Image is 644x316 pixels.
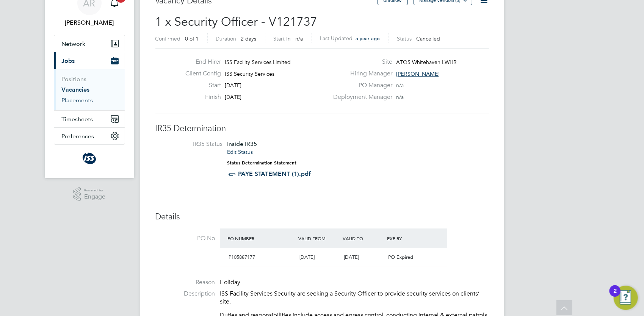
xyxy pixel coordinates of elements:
label: Confirmed [155,35,181,42]
label: Hiring Manager [329,70,392,78]
a: Edit Status [227,149,253,155]
label: Client Config [179,70,221,78]
strong: Status Determination Statement [227,160,297,166]
a: Vacancies [62,86,90,93]
span: a year ago [356,35,380,42]
span: ISS Security Services [225,70,274,77]
a: Positions [62,75,87,83]
button: Jobs [54,52,125,69]
label: PO No [155,235,215,242]
button: Timesheets [54,111,125,127]
label: Status [397,35,412,42]
span: [PERSON_NAME] [396,70,440,77]
span: n/a [396,82,404,89]
label: Site [329,58,392,66]
button: Network [54,35,125,52]
label: Reason [155,278,215,286]
div: 2 [613,291,617,301]
a: Placements [62,97,93,104]
span: Engage [84,194,105,200]
a: Go to home page [54,152,125,164]
label: IR35 Status [163,140,223,148]
div: Expiry [385,232,429,245]
label: Deployment Manager [329,93,392,101]
span: Timesheets [62,116,93,123]
span: Jobs [62,57,75,64]
h3: Details [155,211,489,222]
span: 1 x Security Officer - V121737 [155,14,318,29]
a: PAYE STATEMENT (1).pdf [238,170,311,177]
span: ATOS Whitehaven LWHR [396,59,456,66]
label: Duration [216,35,237,42]
button: Preferences [54,128,125,144]
span: Anthony Robinson [54,18,125,27]
span: [DATE] [225,82,241,89]
h3: IR35 Determination [155,123,489,134]
span: Holiday [220,278,241,286]
div: Valid From [296,232,341,245]
label: Finish [179,93,221,101]
label: Start In [274,35,291,42]
div: Jobs [54,69,125,110]
span: Network [62,40,86,47]
span: PO Expired [388,254,413,260]
span: ISS Facility Services Limited [225,59,291,66]
span: [DATE] [299,254,315,260]
span: P105887177 [229,254,255,260]
span: n/a [296,35,303,42]
span: [DATE] [344,254,359,260]
span: [DATE] [225,94,241,100]
label: Description [155,290,215,298]
p: ISS Facility Services Security are seeking a Security Officer to provide security services on cli... [220,290,489,306]
span: Cancelled [417,35,440,42]
span: n/a [396,94,404,100]
span: 2 days [241,35,257,42]
span: Inside IR35 [227,140,257,147]
span: Powered by [84,187,105,194]
span: 0 of 1 [185,35,199,42]
div: Valid To [341,232,385,245]
label: End Hirer [179,58,221,66]
img: issfs-logo-retina.png [82,152,96,164]
div: PO Number [226,232,297,245]
label: Start [179,81,221,89]
label: Last Updated [320,35,353,42]
button: Open Resource Center, 2 new notifications [614,286,638,310]
a: Powered byEngage [73,187,105,202]
span: Preferences [62,133,94,140]
label: PO Manager [329,81,392,89]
